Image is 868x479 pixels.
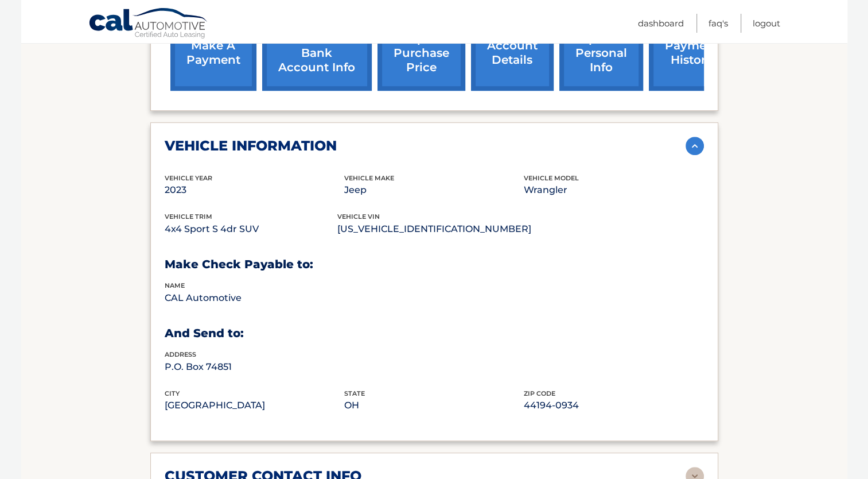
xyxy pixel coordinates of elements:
p: CAL Automotive [165,290,344,306]
span: vehicle Year [165,174,212,182]
span: vehicle model [524,174,579,182]
p: 44194-0934 [524,397,703,414]
span: vehicle make [344,174,394,182]
a: make a payment [170,16,256,91]
a: FAQ's [709,14,728,33]
p: P.O. Box 74851 [165,359,344,375]
h2: vehicle information [165,137,337,154]
span: address [165,350,196,358]
img: accordion-active.svg [686,137,704,155]
a: Logout [753,14,780,33]
p: [GEOGRAPHIC_DATA] [165,397,344,414]
p: 4x4 Sport S 4dr SUV [165,221,337,237]
span: vehicle vin [337,213,380,221]
h3: And Send to: [165,326,704,341]
p: 2023 [165,182,344,198]
span: name [165,281,185,289]
a: update personal info [559,16,643,91]
span: vehicle trim [165,213,212,221]
p: Wrangler [524,182,703,198]
h3: Make Check Payable to: [165,257,704,272]
a: payment history [649,16,735,91]
span: city [165,389,180,397]
a: Cal Automotive [88,7,209,41]
a: Add/Remove bank account info [262,16,372,91]
a: Dashboard [638,14,684,33]
p: [US_VEHICLE_IDENTIFICATION_NUMBER] [337,221,531,237]
span: zip code [524,389,555,397]
span: state [344,389,365,397]
p: Jeep [344,182,524,198]
a: account details [471,16,554,91]
p: OH [344,397,524,414]
a: request purchase price [377,16,465,91]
